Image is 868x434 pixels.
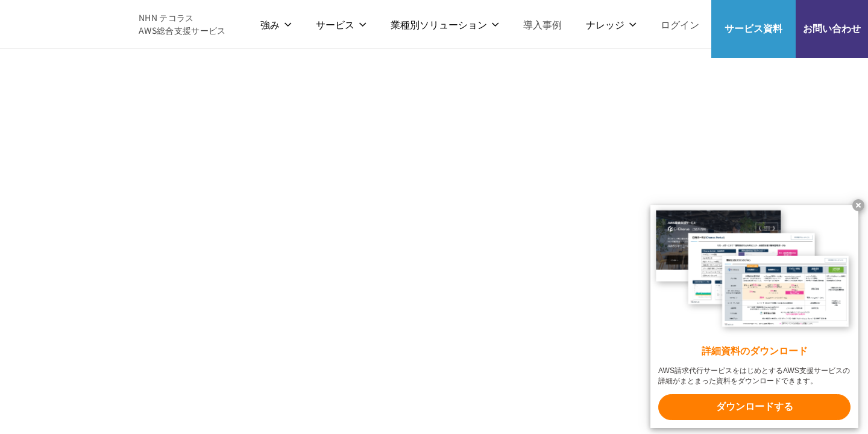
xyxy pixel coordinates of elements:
[5,212,149,285] img: まぐまぐ
[711,21,796,36] span: サービス資料
[260,17,292,32] p: 強み
[139,11,226,37] span: NHN テコラス AWS総合支援サービス
[650,205,858,428] a: 詳細資料のダウンロード AWS請求代行サービスをはじめとするAWS支援サービスの詳細がまとまった資料をダウンロードできます。 ダウンロードする
[316,17,366,32] p: サービス
[658,345,851,359] x-t: 詳細資料のダウンロード
[523,17,562,32] a: 導入事例
[586,17,637,32] p: ナレッジ
[18,10,226,39] a: AWS総合支援サービス C-Chorus NHN テコラスAWS総合支援サービス
[18,10,121,39] img: AWS総合支援サービス C-Chorus
[5,7,294,152] img: クリスピー・クリーム・ドーナツ
[796,21,868,36] span: お問い合わせ
[5,287,294,432] img: ラクサス・テクノロジーズ
[661,17,699,32] a: ログイン
[658,394,851,420] x-t: ダウンロードする
[5,155,115,210] img: 共同通信デジタル
[658,366,851,386] x-t: AWS請求代行サービスをはじめとするAWS支援サービスの詳細がまとまった資料をダウンロードできます。
[391,17,499,32] p: 業種別ソリューション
